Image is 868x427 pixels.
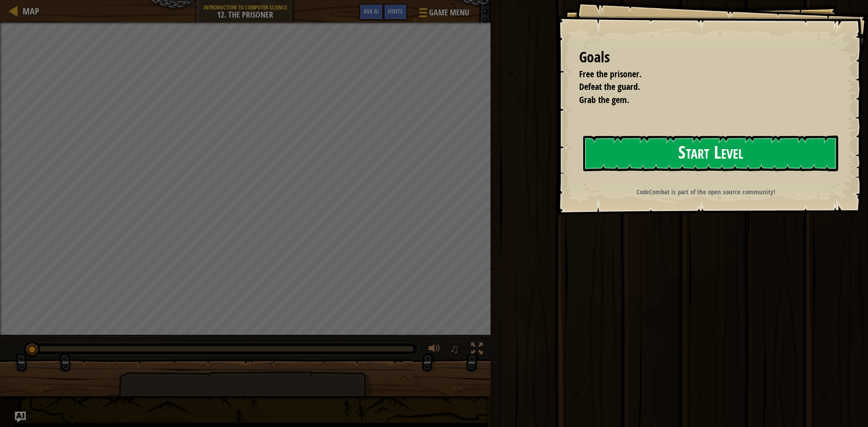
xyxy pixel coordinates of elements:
[579,80,640,93] span: Defeat the guard.
[568,80,834,94] li: Defeat the guard.
[468,341,486,359] button: Toggle fullscreen
[15,412,26,422] button: Ask AI
[583,136,838,171] button: Start Level
[23,5,39,17] span: Map
[412,4,475,25] button: Game Menu
[448,341,463,359] button: ♫
[359,4,383,20] button: Ask AI
[363,7,379,15] span: Ask AI
[579,68,642,80] span: Free the prisoner.
[18,5,39,17] a: Map
[637,187,775,197] strong: CodeCombat is part of the open source community!
[568,94,834,107] li: Grab the gem.
[579,94,629,106] span: Grab the gem.
[450,342,459,356] span: ♫
[568,68,834,81] li: Free the prisoner.
[579,47,836,68] div: Goals
[388,7,403,15] span: Hints
[429,7,469,19] span: Game Menu
[425,341,443,359] button: Adjust volume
